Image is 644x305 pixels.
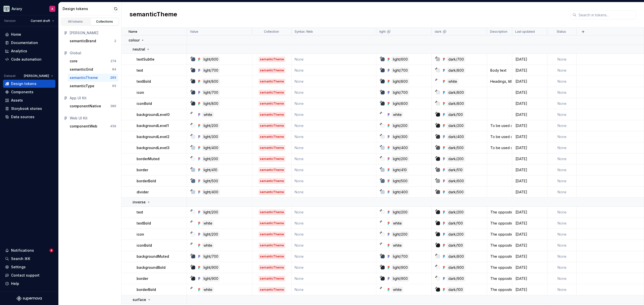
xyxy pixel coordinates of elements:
p: backgroundLevel2 [137,134,170,139]
div: 65 [112,84,116,88]
td: None [292,207,376,218]
div: dark/200 [447,156,465,162]
div: dark/100 [447,221,464,226]
div: semanticTheme [259,145,285,150]
div: light/600 [202,57,220,62]
img: 256e2c79-9abd-4d59-8978-03feab5a3943.png [4,6,10,12]
div: dark/800 [447,101,465,106]
button: semanticGrid84 [68,65,118,73]
a: Components [3,88,55,96]
p: text [137,210,143,215]
a: Storybook stories [3,105,55,113]
div: semanticTheme [70,75,98,80]
div: Design tokens [11,81,36,86]
td: None [547,251,577,262]
div: [DATE] [512,276,547,281]
button: core274 [68,57,118,65]
svg: Supernova Logo [17,296,42,301]
p: backgroundMuted [137,254,169,259]
td: None [547,273,577,284]
div: dark/100 [447,287,464,292]
div: semanticTheme [259,167,285,172]
div: light/400 [202,145,220,151]
button: Current draft [28,17,56,24]
div: semanticTheme [259,123,285,128]
div: Data sources [11,114,34,119]
p: inverse [133,200,146,205]
div: dark/200 [447,123,465,128]
td: None [292,273,376,284]
p: Last updated [515,30,535,34]
div: Search ⌘K [11,256,30,261]
input: Search in tokens... [577,10,636,19]
div: dark/200 [447,209,465,215]
td: None [292,65,376,76]
td: None [547,176,577,187]
div: App UI Kit [70,96,116,101]
td: None [547,76,577,87]
p: borderBold [137,287,156,292]
td: None [292,109,376,120]
div: [DATE] [512,101,547,106]
p: Name [129,30,137,34]
div: Version [4,19,16,23]
div: [DATE] [512,145,547,150]
button: Contact support [3,271,55,279]
td: None [547,87,577,98]
td: None [547,218,577,229]
div: Web UI Kit [70,116,116,121]
div: 274 [110,59,116,63]
div: core [70,59,77,64]
div: light/800 [202,101,220,106]
div: [DATE] [512,179,547,184]
span: 4 [49,248,53,252]
td: None [292,218,376,229]
div: [DATE] [512,57,547,62]
div: light/700 [202,68,220,73]
div: light/200 [202,232,219,237]
div: light/400 [202,189,220,195]
div: light/500 [392,178,409,184]
div: dark/900 [447,276,465,281]
div: white [202,287,214,292]
div: dark/800 [447,254,465,259]
div: dark/800 [447,90,465,95]
div: dark/500 [447,189,465,195]
div: [DATE] [512,265,547,270]
div: dark/400 [447,134,465,140]
a: Assets [3,96,55,104]
p: backgroundLevel1 [137,123,169,128]
div: light/400 [392,189,409,195]
p: iconBold [137,101,152,106]
td: None [547,153,577,164]
a: semanticTheme265 [68,74,118,82]
td: None [292,164,376,176]
div: Documentation [11,40,38,45]
div: To be used ontop of Level0 [487,134,512,139]
a: Data sources [3,113,55,121]
p: surface [133,297,146,302]
button: componentNative389 [68,102,118,110]
span: [PERSON_NAME] [24,74,49,78]
div: The opposite colour of system default. [487,265,512,270]
h2: semanticTheme [130,10,177,19]
td: None [547,98,577,109]
div: white [202,112,214,117]
div: semanticTheme [259,190,285,195]
div: semanticTheme [259,57,285,62]
p: neutral [133,47,145,52]
td: None [547,187,577,198]
a: Analytics [3,47,55,55]
a: semanticBrand2 [68,37,118,45]
div: white [447,79,458,84]
td: None [547,207,577,218]
div: Analytics [11,49,27,54]
div: light/200 [202,209,219,215]
div: semanticTheme [259,156,285,161]
div: light/700 [202,90,220,95]
a: Documentation [3,39,55,47]
td: None [547,131,577,142]
div: componentNative [70,104,101,109]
